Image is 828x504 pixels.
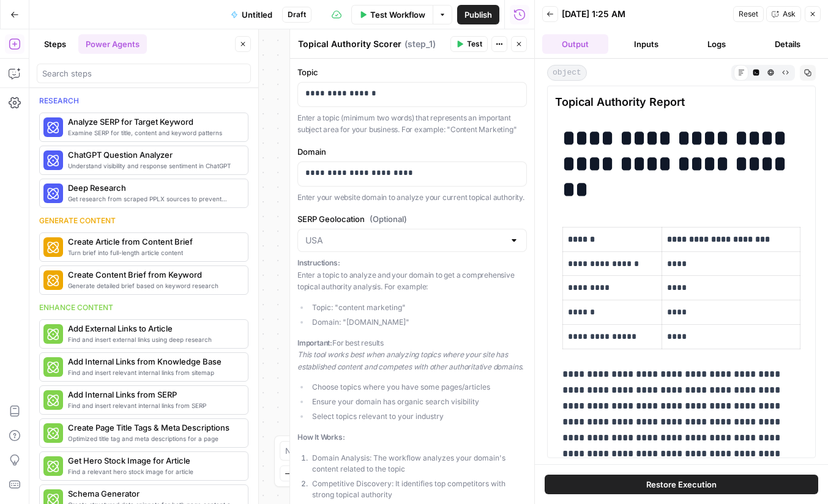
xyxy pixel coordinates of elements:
p: Enter a topic (minimum two words) that represents an important subject area for your business. Fo... [297,112,527,136]
p: Enter your website domain to analyze your current topical authority. [297,191,527,204]
span: Create Article from Content Brief [68,235,238,248]
span: Understand visibility and response sentiment in ChatGPT [68,161,238,171]
span: Publish [464,9,492,21]
li: Domain Analysis: The workflow analyzes your domain's content related to the topic [310,453,528,475]
button: Power Agents [78,34,147,54]
button: Steps [37,34,73,54]
span: Reset [739,9,758,20]
label: SERP Geolocation [297,213,527,225]
label: Topic [297,66,527,78]
span: Analyze SERP for Target Keyword [68,116,238,128]
span: Add Internal Links from Knowledge Base [68,355,238,368]
div: Enhance content [39,302,248,313]
div: Generate content [39,215,248,226]
button: Untitled [223,5,280,24]
span: Draft [288,9,306,20]
span: Schema Generator [68,487,238,500]
button: Details [755,34,821,54]
span: Deep Research [68,182,238,194]
button: Inputs [613,34,679,54]
button: Logs [684,34,750,54]
span: Get Hero Stock Image for Article [68,454,238,467]
li: Ensure your domain has organic search visibility [310,396,528,407]
span: Test [467,39,482,50]
li: Topic: "content marketing" [310,302,528,313]
span: Test Workflow [370,9,425,21]
span: Find and insert external links using deep research [68,335,238,344]
li: Select topics relevant to your industry [310,411,528,422]
span: Restore Execution [646,478,717,491]
span: Find a relevant hero stock image for article [68,467,238,476]
span: object [547,65,587,81]
li: Competitive Discovery: It identifies top competitors with strong topical authority [310,478,528,500]
span: ( step_1 ) [405,38,436,50]
em: This tool works best when analyzing topics where your site has established content and competes w... [297,350,523,371]
span: Examine SERP for title, content and keyword patterns [68,128,238,138]
strong: Important: [297,338,332,347]
span: Find and insert relevant internal links from SERP [68,401,238,410]
button: Output [542,34,608,54]
button: Publish [457,5,499,24]
li: Choose topics where you have some pages/articles [310,382,528,393]
p: Enter a topic to analyze and your domain to get a comprehensive topical authority analysis. For e... [297,257,527,293]
span: Ask [783,9,796,20]
span: Add External Links to Article [68,322,238,335]
span: Untitled [242,9,272,21]
input: USA [305,234,504,246]
button: Restore Execution [545,475,818,494]
button: Test [450,36,488,52]
strong: How It Works: [297,432,345,442]
li: Domain: "[DOMAIN_NAME]" [310,317,528,328]
button: Reset [733,6,764,22]
input: Search steps [42,67,245,80]
span: Create Content Brief from Keyword [68,269,238,281]
span: Turn brief into full-length article content [68,248,238,258]
span: Create Page Title Tags & Meta Descriptions [68,421,238,434]
div: Research [39,95,248,106]
span: Get research from scraped PPLX sources to prevent source [MEDICAL_DATA] [68,194,238,204]
span: Topical Authority Report [555,94,808,111]
span: Generate detailed brief based on keyword research [68,281,238,291]
label: Domain [297,146,527,158]
span: Find and insert relevant internal links from sitemap [68,368,238,377]
span: Optimized title tag and meta descriptions for a page [68,434,238,443]
strong: Instructions: [297,258,340,267]
button: Ask [766,6,801,22]
span: (Optional) [370,213,407,225]
button: Test Workflow [351,5,433,24]
span: ChatGPT Question Analyzer [68,149,238,161]
p: For best results [297,337,527,373]
span: Add Internal Links from SERP [68,388,238,401]
textarea: Topical Authority Scorer [298,38,401,50]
